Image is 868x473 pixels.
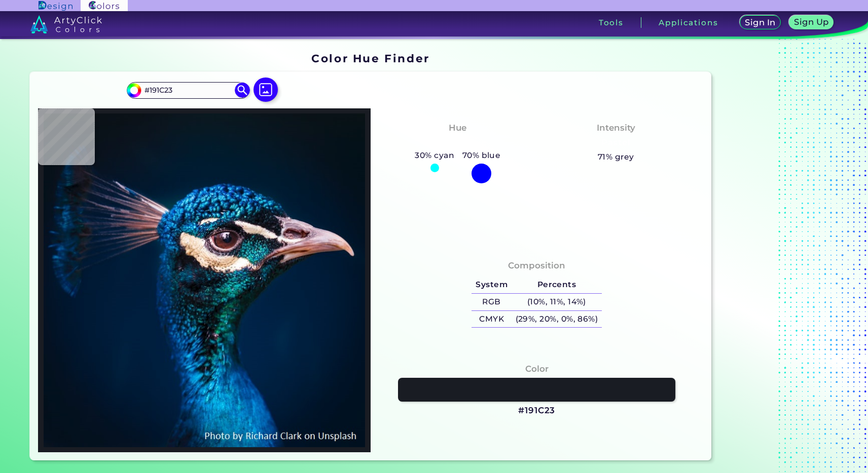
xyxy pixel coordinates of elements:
[512,294,602,310] h5: (10%, 11%, 14%)
[39,1,73,11] img: ArtyClick Design logo
[472,277,511,293] h5: System
[411,149,458,162] h5: 30% cyan
[472,294,511,310] h5: RGB
[449,121,466,135] h4: Hue
[518,405,555,417] h3: #191C23
[235,83,250,98] img: icon search
[597,137,635,149] h3: Pastel
[598,150,634,164] h5: 71% grey
[254,77,278,102] img: icon picture
[43,113,366,447] img: img_pavlin.jpg
[525,362,549,376] h4: Color
[597,121,635,135] h4: Intensity
[508,258,565,273] h4: Composition
[472,311,511,328] h5: CMYK
[742,16,779,29] a: Sign In
[311,51,429,66] h1: Color Hue Finder
[795,18,827,26] h5: Sign Up
[512,311,602,328] h5: (29%, 20%, 0%, 86%)
[30,15,102,33] img: logo_artyclick_colors_white.svg
[458,149,504,162] h5: 70% blue
[424,137,491,149] h3: Tealish Blue
[746,19,774,26] h5: Sign In
[791,16,831,29] a: Sign Up
[512,277,602,293] h5: Percents
[659,19,718,26] h3: Applications
[141,84,235,97] input: type color..
[715,48,842,464] iframe: Advertisement
[599,19,624,26] h3: Tools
